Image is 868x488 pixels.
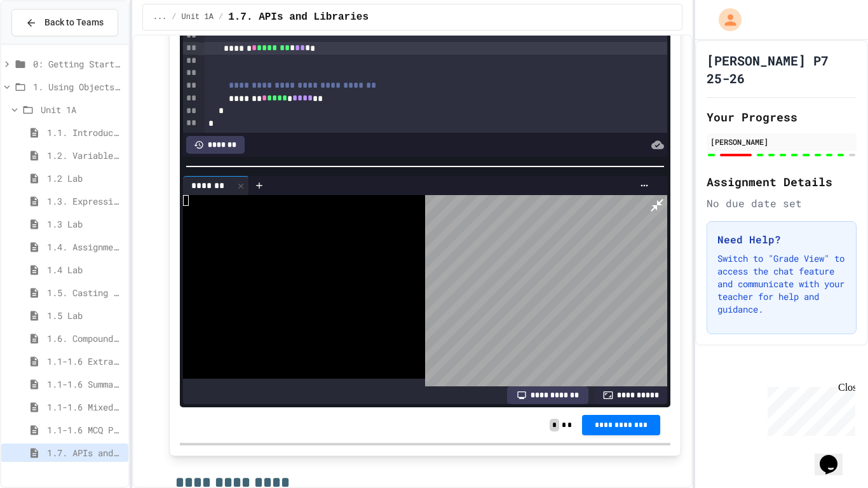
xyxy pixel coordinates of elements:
h2: Assignment Details [707,173,857,191]
button: Back to Teams [11,9,118,36]
span: 1.1-1.6 Mixed Up Code Practice [47,400,123,414]
iframe: chat widget [815,437,855,475]
span: 1.6. Compound Assignment Operators [47,332,123,345]
span: 1.5. Casting and Ranges of Values [47,286,123,299]
span: Unit 1A [41,103,123,116]
span: 1.3. Expressions and Output [New] [47,194,123,208]
p: Switch to "Grade View" to access the chat feature and communicate with your teacher for help and ... [717,252,846,316]
span: 1.4 Lab [47,263,123,276]
span: / [219,12,223,22]
span: 1.2 Lab [47,172,123,185]
h2: Your Progress [707,108,857,126]
span: 1.5 Lab [47,309,123,322]
div: No due date set [707,196,857,211]
span: 1.7. APIs and Libraries [47,446,123,459]
span: 1.1. Introduction to Algorithms, Programming, and Compilers [47,126,123,139]
span: 1.3 Lab [47,217,123,231]
h1: [PERSON_NAME] P7 25-26 [707,51,857,87]
span: 1.1-1.6 Summary [47,377,123,391]
h3: Need Help? [717,232,846,247]
span: 1.4. Assignment and Input [47,240,123,254]
span: 1.7. APIs and Libraries [228,10,369,25]
span: 0: Getting Started [33,57,123,71]
span: ... [153,12,167,22]
div: My Account [705,5,745,34]
span: 1.2. Variables and Data Types [47,149,123,162]
span: 1.1-1.6 Extra Coding Practice [47,355,123,368]
span: / [172,12,176,22]
span: Back to Teams [44,16,104,29]
div: [PERSON_NAME] [710,136,853,147]
iframe: chat widget [763,382,855,436]
span: 1.1-1.6 MCQ Practice [47,423,123,437]
span: 1. Using Objects and Methods [33,80,123,93]
span: Unit 1A [182,12,214,22]
div: Chat with us now!Close [5,5,88,81]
